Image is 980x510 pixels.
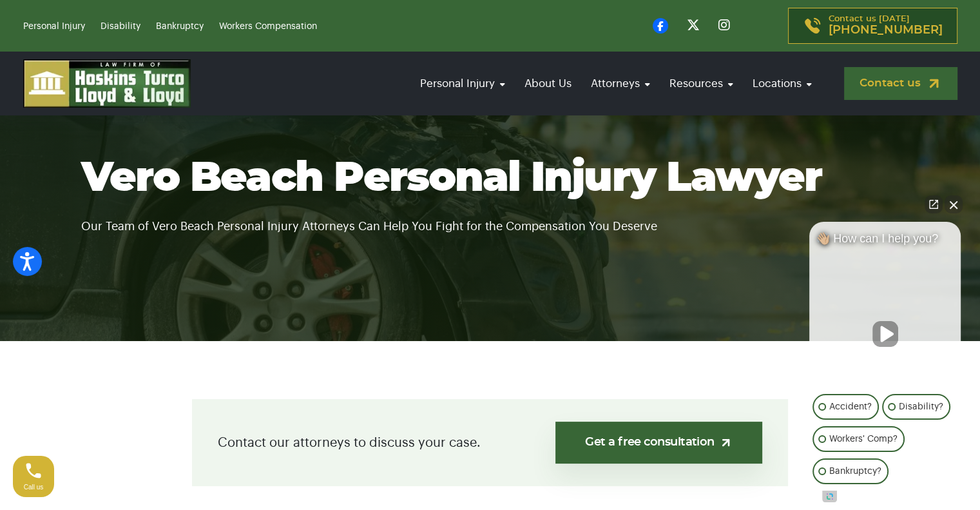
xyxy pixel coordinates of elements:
a: Disability [101,22,140,31]
div: Contact our attorneys to discuss your case. [192,399,788,486]
a: Resources [663,65,740,102]
a: Open intaker chat [822,491,837,502]
a: About Us [518,65,578,102]
button: Close Intaker Chat Widget [945,195,963,213]
a: Personal Injury [23,22,85,31]
p: Our Team of Vero Beach Personal Injury Attorneys Can Help You Fight for the Compensation You Deserve [81,201,899,236]
a: Bankruptcy [156,22,204,31]
h1: Vero Beach Personal Injury Lawyer [81,156,899,201]
a: Contact us [844,67,957,100]
div: 👋🏼 How can I help you? [809,231,961,252]
span: Call us [24,484,44,491]
a: Personal Injury [414,65,512,102]
p: Contact us [DATE] [829,15,943,37]
p: Accident? [829,399,872,415]
button: Unmute video [872,321,898,347]
a: Get a free consultation [555,422,762,464]
img: logo [23,59,191,108]
a: Contact us [DATE][PHONE_NUMBER] [788,8,957,44]
a: Open direct chat [925,195,943,213]
span: [PHONE_NUMBER] [829,24,943,37]
p: Workers' Comp? [829,431,898,447]
p: Bankruptcy? [829,464,881,479]
p: Disability? [899,399,943,415]
a: Workers Compensation [219,22,317,31]
a: Attorneys [584,65,657,102]
img: arrow-up-right-light.svg [719,436,733,449]
a: Locations [746,65,818,102]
